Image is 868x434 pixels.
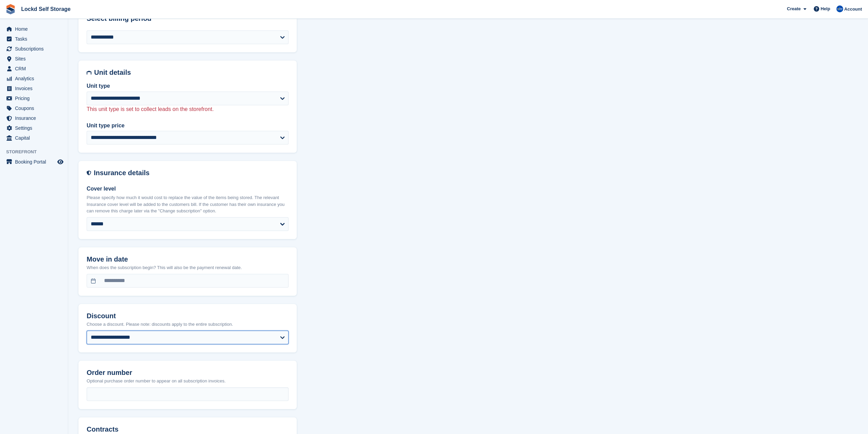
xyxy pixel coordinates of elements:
h2: Unit details [94,69,289,76]
p: Optional purchase order number to appear on all subscription invoices. [87,378,289,384]
img: Jonny Bleach [836,5,843,12]
span: Storefront [6,149,68,155]
span: Sites [15,54,56,64]
span: Help [821,5,830,12]
label: Unit type price [87,122,289,130]
a: menu [3,94,64,103]
span: Settings [15,123,56,133]
span: Insurance [15,113,56,123]
label: Cover level [87,185,289,193]
a: menu [3,24,64,34]
h2: Insurance details [94,169,289,177]
a: menu [3,44,64,54]
a: Lockd Self Storage [18,3,73,15]
p: When does the subscription begin? This will also be the payment renewal date. [87,264,289,271]
a: menu [3,133,64,143]
h2: Contracts [87,425,289,433]
span: Pricing [15,94,56,103]
h2: Move in date [87,255,289,263]
h2: Order number [87,369,289,377]
a: Preview store [56,158,64,166]
a: menu [3,84,64,93]
span: Booking Portal [15,157,56,167]
a: menu [3,74,64,83]
a: menu [3,64,64,73]
img: stora-icon-8386f47178a22dfd0bd8f6a31ec36ba5ce8667c1dd55bd0f319d3a0aa187defe.svg [5,4,16,14]
a: menu [3,157,64,167]
h2: Select billing period [87,15,289,23]
span: Tasks [15,34,56,44]
span: Capital [15,133,56,143]
span: Subscriptions [15,44,56,54]
a: menu [3,34,64,44]
p: Please specify how much it would cost to replace the value of the items being stored. The relevan... [87,194,289,214]
label: Unit type [87,82,289,90]
a: menu [3,113,64,123]
span: Create [787,5,800,12]
img: unit-details-icon-595b0c5c156355b767ba7b61e002efae458ec76ed5ec05730b8e856ff9ea34a9.svg [87,69,91,76]
span: CRM [15,64,56,73]
img: insurance-details-icon-731ffda60807649b61249b889ba3c5e2b5c27d34e2e1fb37a309f0fde93ff34a.svg [87,169,91,177]
span: Analytics [15,74,56,83]
span: Home [15,24,56,34]
a: menu [3,103,64,113]
p: This unit type is set to collect leads on the storefront. [87,105,289,113]
h2: Discount [87,312,289,320]
a: menu [3,54,64,64]
a: menu [3,123,64,133]
span: Coupons [15,103,56,113]
span: Account [844,6,862,13]
span: Invoices [15,84,56,93]
p: Choose a discount. Please note: discounts apply to the entire subscription. [87,321,289,328]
